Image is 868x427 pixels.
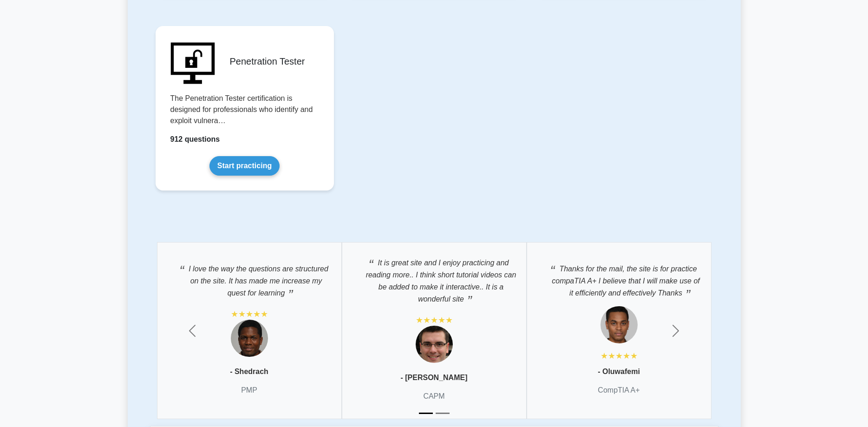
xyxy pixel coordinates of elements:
img: Testimonial 1 [600,306,638,343]
div: ★★★★★ [600,350,638,361]
button: Slide 2 [436,408,450,419]
p: PMP [241,385,257,396]
button: Slide 1 [419,408,433,419]
p: CompTIA A+ [598,385,640,396]
a: Start practicing [209,156,280,176]
p: It is great site and I enjoy practicing and reading more.. I think short tutorial videos can be a... [352,252,517,305]
p: Thanks for the mail, the site is for practice compaTIA A+ I believe that I will make use of it ef... [536,258,702,299]
div: ★★★★★ [416,315,453,326]
p: - Oluwafemi [598,366,640,377]
p: - [PERSON_NAME] [400,372,467,383]
p: CAPM [423,391,444,402]
img: Testimonial 1 [416,326,453,363]
img: Testimonial 1 [231,320,268,357]
p: I love the way the questions are structured on the site. It has made me increase my quest for lea... [167,258,332,299]
div: ★★★★★ [231,309,268,320]
p: - Shedrach [230,366,268,377]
